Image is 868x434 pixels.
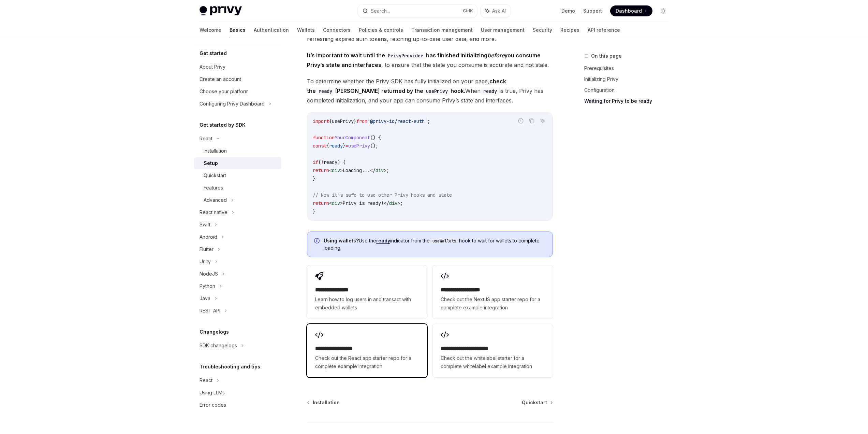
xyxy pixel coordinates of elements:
div: Advanced [204,196,227,204]
div: Search... [371,7,390,15]
button: Copy the contents from the code block [527,116,536,125]
span: ready [329,143,343,149]
span: Learn how to log users in and transact with embedded wallets [315,295,419,312]
span: div [332,167,340,173]
a: Security [533,22,552,38]
a: Authentication [254,22,289,38]
span: ; [427,118,430,124]
button: Report incorrect code [516,116,525,125]
span: ; [386,167,389,173]
span: </ [370,167,376,173]
span: return [313,167,329,173]
a: Setup [194,157,281,169]
span: < [329,200,332,206]
span: } [313,176,315,182]
a: Support [583,8,602,14]
div: Python [200,282,215,290]
div: React [200,135,212,143]
a: Demo [561,8,575,14]
a: Using LLMs [194,387,281,399]
a: Waiting for Privy to be ready [584,96,674,107]
span: function [313,135,335,141]
a: Recipes [560,22,579,38]
a: Configuration [584,85,674,96]
div: React [200,376,212,384]
a: About Privy [194,61,281,73]
span: On this page [591,52,622,60]
a: Quickstart [522,399,552,406]
div: REST API [200,307,220,315]
span: Use the indicator from the hook to wait for wallets to complete loading. [324,237,546,251]
span: Ask AI [492,8,506,14]
a: Installation [194,145,281,157]
span: } [354,118,356,124]
span: } [343,143,345,149]
span: import [313,118,329,124]
a: Create an account [194,73,281,85]
div: Unity [200,257,211,266]
code: ready [481,87,500,95]
strong: It’s important to wait until the has finished initializing you consume Privy’s state and interfaces [307,52,541,68]
a: Welcome [200,22,221,38]
span: To determine whether the Privy SDK has fully initialized on your page, When is true, Privy has co... [307,76,553,105]
span: { [326,143,329,149]
div: Using LLMs [200,389,225,397]
span: from [356,118,367,124]
div: NodeJS [200,270,218,278]
em: before [487,52,504,59]
a: Features [194,182,281,194]
span: // Now it's safe to use other Privy hooks and state [313,192,452,198]
button: Toggle dark mode [658,5,669,16]
span: Check out the whitelabel starter for a complete whitelabel example integration [441,354,544,370]
span: Loading... [343,167,370,173]
span: Check out the NextJS app starter repo for a complete example integration [441,295,544,312]
div: Features [204,184,223,192]
div: Configuring Privy Dashboard [200,100,265,108]
div: Error codes [200,401,226,409]
a: **** **** **** ***Check out the React app starter repo for a complete example integration [307,324,427,377]
span: div [376,167,384,173]
span: div [332,200,340,206]
a: Prerequisites [584,63,674,74]
span: </ [384,200,389,206]
code: ready [316,87,335,95]
a: Installation [308,399,340,406]
div: Quickstart [204,171,226,180]
a: Basics [230,22,246,38]
span: { [329,118,332,124]
span: (); [370,143,378,149]
button: Search...CtrlK [358,5,477,17]
span: ) { [337,159,345,165]
a: ready [376,238,390,244]
div: Choose your platform [200,87,249,96]
span: > [384,167,386,173]
code: usePrivy [423,87,451,95]
span: > [397,200,400,206]
span: = [345,143,348,149]
a: API reference [588,22,620,38]
a: Policies & controls [359,22,403,38]
span: Dashboard [616,8,642,14]
div: Flutter [200,245,214,253]
h5: Changelogs [200,328,229,336]
svg: Info [314,238,321,245]
div: SDK changelogs [200,341,237,350]
div: Java [200,294,210,303]
a: **** **** **** *Learn how to log users in and transact with embedded wallets [307,265,427,319]
span: if [313,159,318,165]
span: < [329,167,332,173]
a: Initializing Privy [584,74,674,85]
h5: Get started by SDK [200,121,246,129]
span: () { [370,135,381,141]
a: **** **** **** ****Check out the NextJS app starter repo for a complete example integration [432,265,553,319]
span: Installation [313,399,340,406]
code: PrivyProvider [385,52,426,59]
span: , to ensure that the state you consume is accurate and not stale. [307,51,553,70]
span: div [389,200,397,206]
span: } [313,208,315,214]
a: Quickstart [194,169,281,182]
a: Transaction management [411,22,473,38]
a: User management [481,22,525,38]
span: > [340,167,343,173]
a: Error codes [194,399,281,411]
